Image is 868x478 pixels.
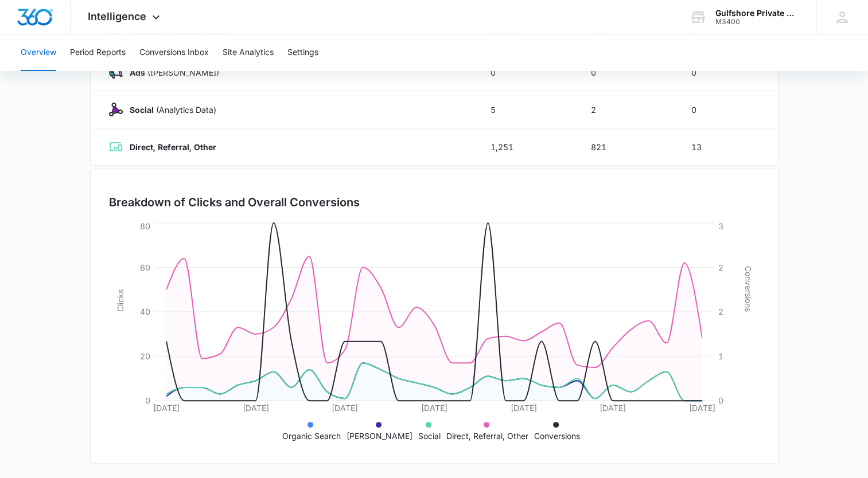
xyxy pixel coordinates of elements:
p: Conversions [534,430,580,442]
td: 0 [678,54,778,91]
tspan: 60 [140,262,150,272]
strong: Direct, Referral, Other [130,142,216,152]
td: 821 [577,128,678,166]
tspan: [DATE] [600,403,626,413]
button: Conversions Inbox [139,34,209,71]
td: 5 [477,91,577,128]
img: Ads [109,65,123,79]
tspan: [DATE] [510,403,536,413]
tspan: [DATE] [332,403,358,413]
td: 13 [678,128,778,166]
tspan: 20 [140,351,150,361]
td: 0 [577,54,678,91]
tspan: [DATE] [689,403,715,413]
tspan: Conversions [744,266,753,312]
h3: Breakdown of Clicks and Overall Conversions [109,194,360,211]
p: ([PERSON_NAME]) [123,66,219,79]
button: Overview [21,34,56,71]
button: Settings [287,34,318,71]
tspan: 2 [718,307,723,316]
p: Direct, Referral, Other [446,430,528,442]
tspan: 0 [145,395,150,405]
td: 2 [577,91,678,128]
img: Social [109,103,123,116]
tspan: Clicks [115,289,124,312]
strong: Ads [130,68,145,77]
button: Site Analytics [223,34,274,71]
tspan: 0 [718,395,723,405]
p: [PERSON_NAME] [347,430,412,442]
tspan: 3 [718,221,723,230]
tspan: [DATE] [242,403,268,413]
tspan: [DATE] [153,403,180,413]
td: 0 [477,54,577,91]
strong: Social [130,105,154,115]
div: account name [715,9,799,18]
span: Intelligence [88,10,146,22]
div: account id [715,18,799,26]
tspan: 40 [140,307,150,316]
p: Social [418,430,441,442]
tspan: 80 [140,221,150,230]
td: 1,251 [477,128,577,166]
p: Organic Search [282,430,341,442]
p: (Analytics Data) [123,104,216,116]
td: 0 [678,91,778,128]
tspan: 2 [718,262,723,272]
button: Period Reports [70,34,126,71]
tspan: 1 [718,351,723,361]
tspan: [DATE] [421,403,447,413]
